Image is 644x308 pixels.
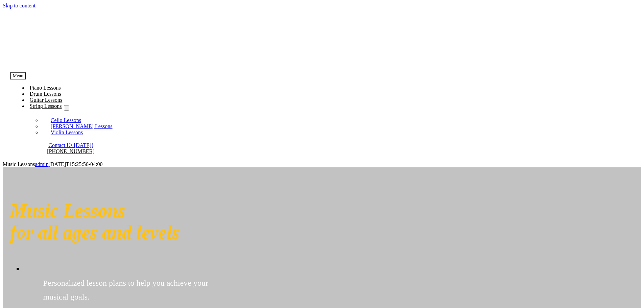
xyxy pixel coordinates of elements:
a: Contact Us [DATE]! [48,142,93,148]
nav: Menu [10,72,224,136]
span: Piano Lessons [30,85,61,91]
span: Cello Lessons [51,117,81,123]
a: String Lessons [28,101,64,112]
span: Violin Lessons [51,129,83,135]
span: [DATE]T15:25:56-04:00 [49,161,103,167]
a: Drum Lessons [28,89,63,99]
button: Menu [10,72,26,79]
a: taylors-music-store-west-chester [10,59,112,65]
span: Guitar Lessons [30,97,62,103]
span: String Lessons [30,103,62,109]
div: Personalized lesson plans to help you achieve your musical goals. [43,276,233,304]
a: Piano Lessons [28,83,63,93]
button: Open submenu of String Lessons [64,105,69,111]
a: [PERSON_NAME] Lessons [41,119,122,134]
a: [PHONE_NUMBER] [47,148,94,154]
a: Guitar Lessons [28,95,64,105]
a: Skip to content [3,3,35,8]
a: admin [35,161,49,167]
span: [PERSON_NAME] Lessons [51,123,113,129]
span: Music Lessons [3,161,35,167]
span: Menu [13,73,23,78]
a: Cello Lessons [41,113,91,128]
em: Music Lessons for all ages and levels [10,200,180,243]
span: Drum Lessons [30,91,61,97]
a: Violin Lessons [41,125,92,140]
